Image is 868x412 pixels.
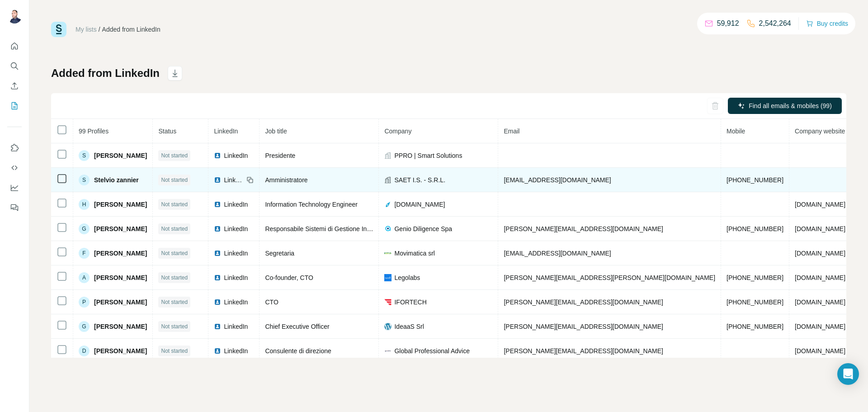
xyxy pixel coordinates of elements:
[79,248,90,259] div: F
[51,22,66,37] img: Surfe Logo
[79,128,108,135] span: 99 Profiles
[224,273,248,282] span: LinkedIn
[384,201,392,208] img: company-logo
[795,347,845,355] span: [DOMAIN_NAME]
[7,160,22,176] button: Use Surfe API
[224,346,248,355] span: LinkedIn
[79,321,90,332] div: G
[394,249,434,258] span: Movimatica srl
[79,272,90,283] div: A
[99,25,100,34] li: /
[161,200,188,208] span: Not started
[759,18,791,29] p: 2,542,264
[726,323,783,330] span: [PHONE_NUMBER]
[161,176,188,184] span: Not started
[214,176,221,184] img: LinkedIn logo
[726,128,745,135] span: Mobile
[837,363,859,385] div: Open Intercom Messenger
[214,274,221,281] img: LinkedIn logo
[214,225,221,232] img: LinkedIn logo
[504,128,519,135] span: Email
[161,298,188,306] span: Not started
[795,274,845,281] span: [DOMAIN_NAME]
[214,152,221,159] img: LinkedIn logo
[394,322,424,331] span: IdeaaS Srl
[224,322,248,331] span: LinkedIn
[214,323,221,330] img: LinkedIn logo
[265,201,357,208] span: Information Technology Engineer
[726,176,783,184] span: [PHONE_NUMBER]
[384,250,392,257] img: company-logo
[94,322,147,331] span: [PERSON_NAME]
[161,322,188,331] span: Not started
[7,9,22,24] img: Avatar
[504,298,663,306] span: [PERSON_NAME][EMAIL_ADDRESS][DOMAIN_NAME]
[795,225,845,232] span: [DOMAIN_NAME]
[795,298,845,306] span: [DOMAIN_NAME]
[7,140,22,156] button: Use Surfe on LinkedIn
[504,323,663,330] span: [PERSON_NAME][EMAIL_ADDRESS][DOMAIN_NAME]
[265,152,295,159] span: Presidente
[717,18,739,29] p: 59,912
[394,151,462,160] span: PPRO | Smart Solutions
[94,298,147,307] span: [PERSON_NAME]
[394,346,470,355] span: Global Professional Advice
[394,200,445,209] span: [DOMAIN_NAME]
[806,17,848,30] button: Buy credits
[394,273,420,282] span: Legolabs
[94,249,147,258] span: [PERSON_NAME]
[161,274,188,282] span: Not started
[384,128,411,135] span: Company
[394,298,426,307] span: IFORTECH
[726,225,783,232] span: [PHONE_NUMBER]
[94,151,147,160] span: [PERSON_NAME]
[161,152,188,160] span: Not started
[79,346,90,356] div: D
[265,323,329,330] span: Chief Executive Officer
[265,128,287,135] span: Job title
[384,298,392,306] img: company-logo
[79,175,90,185] div: S
[504,250,611,257] span: [EMAIL_ADDRESS][DOMAIN_NAME]
[7,38,22,54] button: Quick start
[161,225,188,233] span: Not started
[726,298,783,306] span: [PHONE_NUMBER]
[214,128,238,135] span: LinkedIn
[79,150,90,161] div: S
[504,225,663,232] span: [PERSON_NAME][EMAIL_ADDRESS][DOMAIN_NAME]
[224,298,248,307] span: LinkedIn
[79,223,90,234] div: G
[394,175,445,185] span: SAET I.S. - S.R.L.
[504,176,611,184] span: [EMAIL_ADDRESS][DOMAIN_NAME]
[79,297,90,308] div: P
[265,225,384,232] span: Responsabile Sistemi di Gestione Integrati
[94,175,139,185] span: Stelvio zannier
[265,274,313,281] span: Co-founder, CTO
[94,200,147,209] span: [PERSON_NAME]
[384,347,392,355] img: company-logo
[214,347,221,355] img: LinkedIn logo
[214,298,221,306] img: LinkedIn logo
[384,323,392,330] img: company-logo
[214,201,221,208] img: LinkedIn logo
[265,347,331,355] span: Consulente di direzione
[795,323,845,330] span: [DOMAIN_NAME]
[265,250,294,257] span: Segretaria
[7,199,22,216] button: Feedback
[161,347,188,355] span: Not started
[75,26,97,33] a: My lists
[79,199,90,210] div: H
[504,347,663,355] span: [PERSON_NAME][EMAIL_ADDRESS][DOMAIN_NAME]
[7,98,22,114] button: My lists
[795,128,845,135] span: Company website
[265,298,278,306] span: CTO
[94,346,147,355] span: [PERSON_NAME]
[728,98,842,114] button: Find all emails & mobiles (99)
[384,225,392,232] img: company-logo
[7,58,22,74] button: Search
[504,274,715,281] span: [PERSON_NAME][EMAIL_ADDRESS][PERSON_NAME][DOMAIN_NAME]
[94,273,147,282] span: [PERSON_NAME]
[394,224,452,233] span: Genio Diligence Spa
[224,224,248,233] span: LinkedIn
[214,250,221,257] img: LinkedIn logo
